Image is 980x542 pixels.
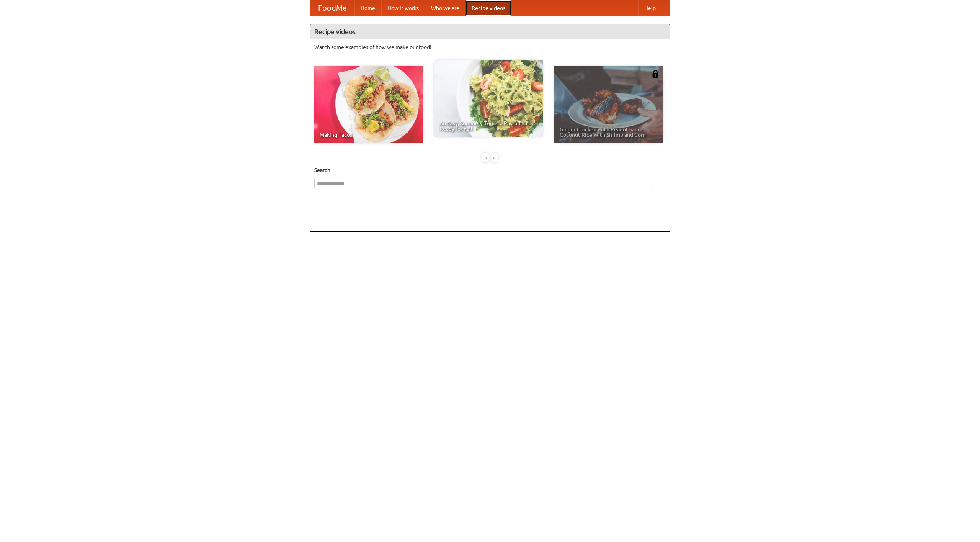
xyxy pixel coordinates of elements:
a: Recipe videos [465,0,511,16]
a: Home [354,0,381,16]
a: Making Tacos [314,66,423,143]
div: « [482,153,489,162]
a: Help [638,0,662,16]
h4: Recipe videos [310,24,670,39]
div: » [491,153,498,162]
a: An Easy, Summery Tomato Pasta That's Ready for Fall [434,60,543,137]
a: Who we are [425,0,465,16]
a: How it works [381,0,425,16]
h5: Search [314,166,666,174]
img: 483408.png [652,70,659,78]
span: An Easy, Summery Tomato Pasta That's Ready for Fall [439,121,537,131]
a: FoodMe [310,0,354,16]
span: Making Tacos [320,132,418,138]
p: Watch some examples of how we make our food! [314,43,666,51]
